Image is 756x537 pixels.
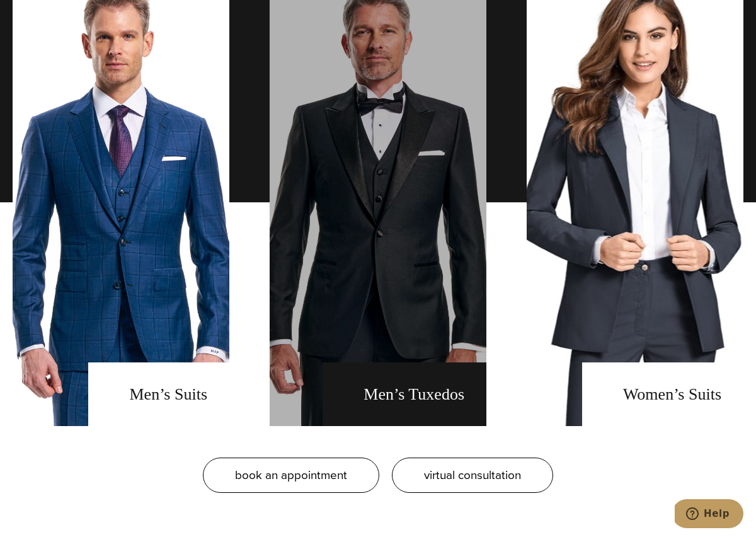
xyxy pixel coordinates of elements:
[675,499,743,531] iframe: Opens a widget where you can chat to one of our agents
[235,466,347,484] span: book an appointment
[392,458,553,493] a: virtual consultation
[203,458,379,493] a: book an appointment
[424,466,521,484] span: virtual consultation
